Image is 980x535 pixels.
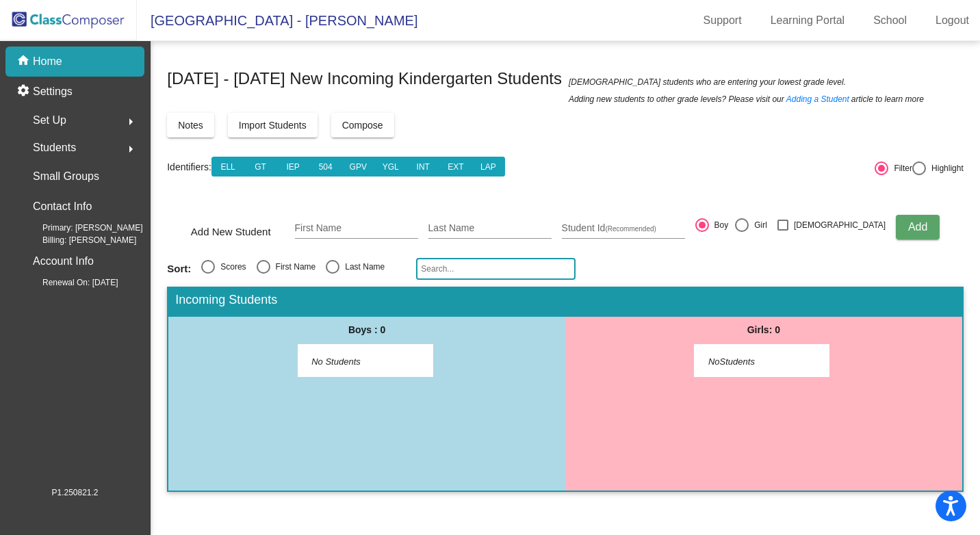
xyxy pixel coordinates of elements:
[33,167,99,186] p: Small Groups
[122,141,139,157] mat-icon: arrow_right
[21,222,143,234] span: Primary: [PERSON_NAME]
[428,223,552,234] input: Last Name
[888,162,912,174] div: Filter
[342,120,383,131] span: Compose
[416,258,576,280] input: Search...
[239,120,307,131] span: Import Students
[908,221,927,233] span: Add
[295,223,418,234] input: First Name
[168,317,565,344] div: Boys : 0
[178,120,203,131] span: Notes
[339,261,385,273] div: Last Name
[167,260,406,278] mat-radio-group: Select an option
[565,317,962,344] div: Girls: 0
[16,83,33,100] mat-icon: settings
[276,157,310,177] button: IEP
[407,157,440,177] button: INT
[175,293,277,308] span: Incoming Students
[167,161,211,172] a: Identifiers:
[472,157,505,177] button: LAP
[760,10,856,31] a: Learning Portal
[439,157,473,177] button: EXT
[167,263,191,275] span: Sort:
[211,157,245,177] button: ELL
[228,113,318,138] button: Import Students
[926,162,964,174] div: Highlight
[794,217,886,233] span: [DEMOGRAPHIC_DATA]
[925,10,980,31] a: Logout
[33,83,73,100] p: Settings
[167,68,562,90] span: [DATE] - [DATE] New Incoming Kindergarten Students
[33,138,76,157] span: Students
[215,261,246,273] div: Scores
[21,234,136,246] span: Billing: [PERSON_NAME]
[562,223,685,234] input: Student Id
[309,157,342,177] button: 504
[191,224,285,240] span: Add New Student
[137,10,417,31] span: [GEOGRAPHIC_DATA] - [PERSON_NAME]
[569,92,924,106] span: Adding new students to other grade levels? Please visit our article to learn more
[270,261,316,273] div: First Name
[374,157,407,177] button: YGL
[331,113,394,138] button: Compose
[122,114,139,130] mat-icon: arrow_right
[341,157,375,177] button: GPV
[693,10,753,31] a: Support
[311,355,397,369] span: No Students
[708,355,794,369] span: NoStudents
[569,75,846,89] span: [DEMOGRAPHIC_DATA] students who are entering your lowest grade level.
[244,157,277,177] button: GT
[33,197,92,216] p: Contact Info
[749,219,767,231] div: Girl
[709,219,729,231] div: Boy
[862,10,918,31] a: School
[786,92,849,106] a: Adding a Student
[33,252,94,271] p: Account Info
[33,53,62,70] p: Home
[896,215,940,239] button: Add
[167,113,214,138] button: Notes
[16,53,33,70] mat-icon: home
[33,111,66,130] span: Set Up
[21,276,118,289] span: Renewal On: [DATE]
